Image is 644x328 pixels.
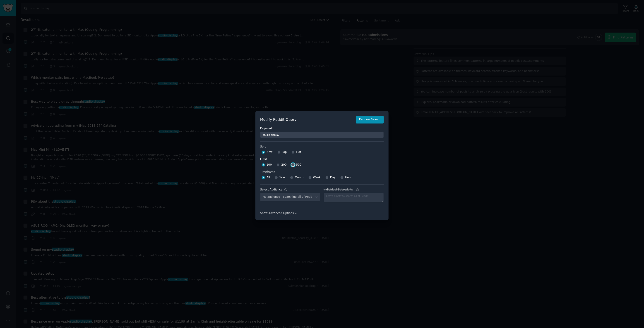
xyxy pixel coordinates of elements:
label: Individual Subreddits [324,188,384,192]
span: Week [313,176,321,180]
div: Select Audience [260,188,283,192]
button: Perform Search [356,116,384,124]
span: All [267,176,270,180]
span: Hour [345,176,352,180]
span: 100 [267,163,272,167]
label: Sort [260,145,384,149]
span: 500 [296,163,301,167]
span: New [267,150,273,154]
label: Timeframe [260,169,384,174]
span: Month [295,176,303,180]
input: Keyword to search on Reddit [260,131,384,138]
span: 200 [281,163,286,167]
span: Top [282,150,287,154]
span: Day [330,176,336,180]
div: Show Advanced Options ↓ [260,211,384,215]
h2: Modify Reddit Query [260,117,353,123]
span: Year [279,176,285,180]
span: Hot [296,150,301,154]
div: Limit [260,157,267,162]
label: Keyword [260,127,384,131]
